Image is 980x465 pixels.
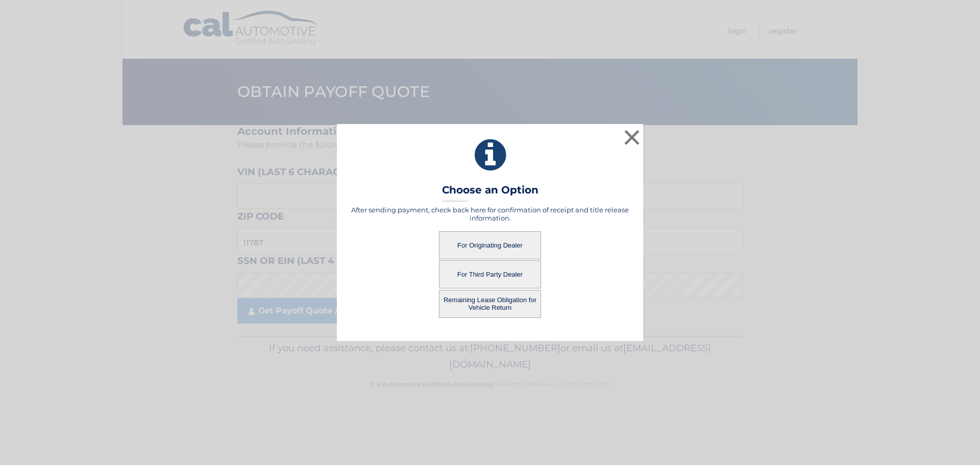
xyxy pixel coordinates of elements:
h3: Choose an Option [442,184,538,202]
button: For Originating Dealer [439,231,541,259]
button: × [622,127,642,148]
button: Remaining Lease Obligation for Vehicle Return [439,290,541,318]
button: For Third Party Dealer [439,260,541,288]
h5: After sending payment, check back here for confirmation of receipt and title release information. [350,206,630,222]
